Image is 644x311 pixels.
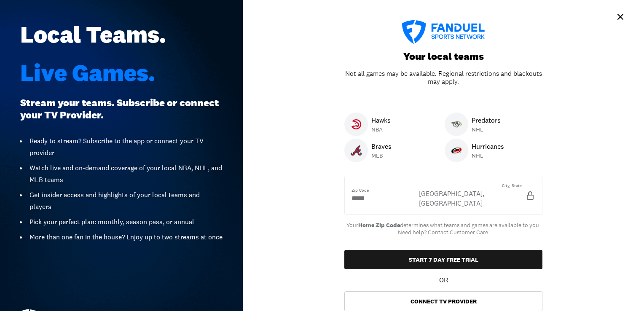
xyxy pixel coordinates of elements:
p: MLB [371,151,392,160]
div: City, State [502,183,522,189]
button: Close [610,7,631,27]
div: Ready to stream? Subscribe to the app or connect your TV provider [30,135,223,158]
div: Local Teams. [20,20,223,48]
img: Hawks [351,119,362,130]
div: Stream your teams. Subscribe or connect your TV Provider. [20,97,223,121]
img: Braves [351,145,362,156]
div: Live Games. [20,59,223,87]
p: Braves [371,141,392,151]
p: NHL [472,151,504,160]
div: Zip Code [352,188,369,193]
img: Hurricanes [451,145,462,156]
div: Watch live and on-demand coverage of your local NBA, NHL, and MLB teams [30,162,223,185]
div: Your determines what teams and games are available to you. Need help? . [344,222,542,236]
p: Hawks [371,115,391,125]
p: Predators [472,115,501,125]
div: [GEOGRAPHIC_DATA], [GEOGRAPHIC_DATA] [419,189,522,208]
a: Contact Customer Care [428,229,488,236]
img: Predators [451,119,462,130]
div: Pick your perfect plan: monthly, season pass, or annual [30,216,223,228]
p: Hurricanes [472,141,504,151]
div: Not all games may be available. Regional restrictions and blackouts may apply. [344,70,542,86]
div: OR [432,276,455,284]
p: NBA [371,125,391,134]
div: Your local teams [344,51,542,63]
button: START 7 DAY FREE TRIAL [344,250,542,269]
b: Home Zip Code [358,221,400,229]
p: NHL [472,125,501,134]
div: More than one fan in the house? Enjoy up to two streams at once [30,231,223,243]
div: Get insider access and highlights of your local teams and players [30,189,223,212]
